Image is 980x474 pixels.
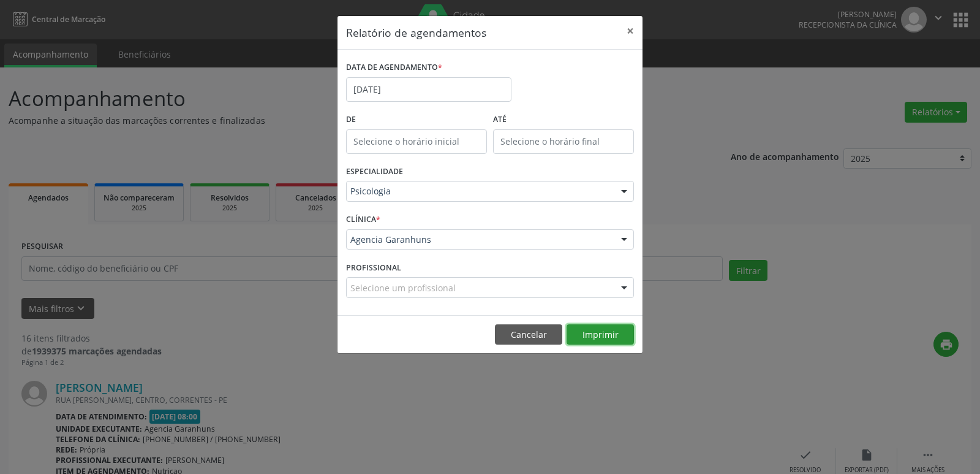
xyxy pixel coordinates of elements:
button: Close [618,16,643,46]
button: Cancelar [495,324,562,345]
input: Selecione uma data ou intervalo [346,77,511,102]
button: Imprimir [567,324,634,345]
input: Selecione o horário inicial [346,129,487,154]
label: ATÉ [493,110,634,129]
label: DATA DE AGENDAMENTO [346,58,442,77]
label: CLÍNICA [346,210,380,229]
span: Agencia Garanhuns [350,234,609,246]
label: ESPECIALIDADE [346,162,403,182]
span: Selecione um profissional [350,281,456,294]
h5: Relatório de agendamentos [346,25,486,40]
input: Selecione o horário final [493,129,634,154]
span: Psicologia [350,185,609,197]
label: De [346,110,487,129]
label: PROFISSIONAL [346,258,401,277]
